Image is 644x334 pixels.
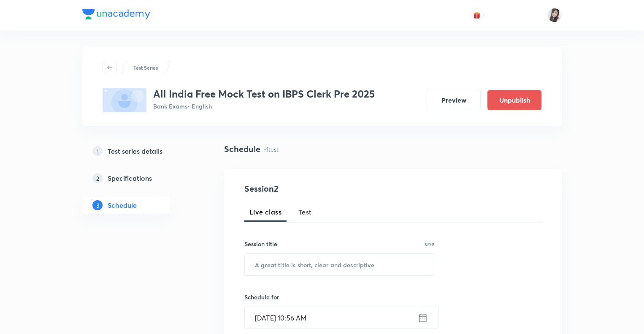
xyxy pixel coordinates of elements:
[103,88,146,112] img: fallback-thumbnail.png
[82,143,197,160] a: 1Test series details
[108,200,137,210] h5: Schedule
[92,200,103,210] p: 3
[82,170,197,187] a: 2Specifications
[153,88,375,100] h3: All India Free Mock Test on IBPS Clerk Pre 2025
[224,143,260,155] h4: Schedule
[264,145,279,154] p: • 1 test
[245,254,434,275] input: A great title is short, clear and descriptive
[487,90,541,110] button: Unpublish
[82,9,150,22] a: Company Logo
[92,173,103,183] p: 2
[470,8,484,22] button: avatar
[427,90,481,110] button: Preview
[244,293,434,301] h6: Schedule for
[244,239,277,248] h6: Session title
[92,146,103,156] p: 1
[547,8,562,22] img: Manjeet Kaur
[108,173,152,183] h5: Specifications
[425,242,434,246] p: 0/99
[473,11,481,19] img: avatar
[244,182,398,195] h4: Session 2
[298,207,312,217] span: Test
[249,207,281,217] span: Live class
[82,9,150,19] img: Company Logo
[108,146,162,156] h5: Test series details
[133,64,158,71] p: Test Series
[153,102,375,111] p: Bank Exams • English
